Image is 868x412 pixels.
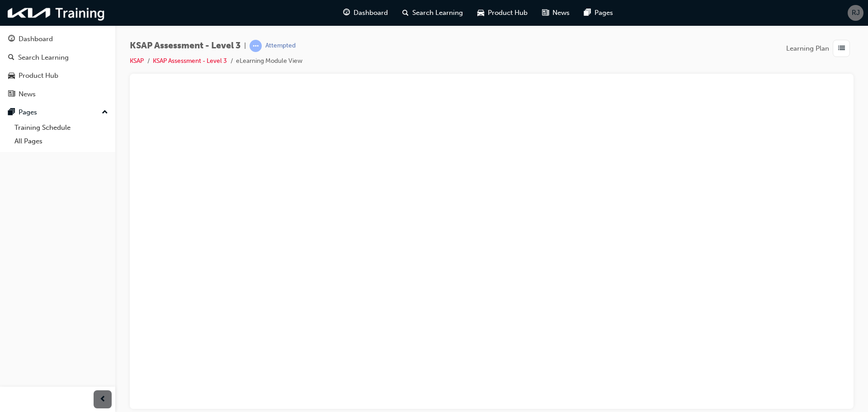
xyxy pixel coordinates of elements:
[354,8,388,18] span: Dashboard
[4,104,112,121] button: Pages
[19,71,58,81] div: Product Hub
[4,49,112,66] a: Search Learning
[852,8,860,18] span: RJ
[336,4,395,22] a: guage-iconDashboard
[8,35,15,43] span: guage-icon
[786,40,854,57] button: Learning Plan
[786,43,829,54] span: Learning Plan
[18,52,69,63] div: Search Learning
[488,8,528,18] span: Product Hub
[535,4,577,22] a: news-iconNews
[577,4,620,22] a: pages-iconPages
[130,57,144,65] a: KSAP
[594,8,613,18] span: Pages
[19,34,53,44] div: Dashboard
[130,41,241,51] span: KSAP Assessment - Level 3
[8,72,15,80] span: car-icon
[470,4,535,22] a: car-iconProduct Hub
[343,7,350,19] span: guage-icon
[244,41,246,51] span: |
[19,107,37,118] div: Pages
[4,67,112,84] a: Product Hub
[838,43,845,54] span: list-icon
[552,8,570,18] span: News
[848,5,863,21] button: RJ
[265,42,296,50] div: Attempted
[8,109,15,117] span: pages-icon
[11,121,112,135] a: Training Schedule
[4,31,112,47] a: Dashboard
[11,134,112,148] a: All Pages
[542,7,549,19] span: news-icon
[236,56,302,66] li: eLearning Module View
[5,4,108,22] img: kia-training
[153,57,227,65] a: KSAP Assessment - Level 3
[584,7,591,19] span: pages-icon
[412,8,463,18] span: Search Learning
[19,89,36,99] div: News
[250,40,262,52] span: learningRecordVerb_ATTEMPT-icon
[8,54,14,62] span: search-icon
[402,7,409,19] span: search-icon
[99,394,106,405] span: prev-icon
[4,29,112,104] button: DashboardSearch LearningProduct HubNews
[4,86,112,103] a: News
[477,7,484,19] span: car-icon
[8,90,15,99] span: news-icon
[395,4,470,22] a: search-iconSearch Learning
[102,107,108,118] span: up-icon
